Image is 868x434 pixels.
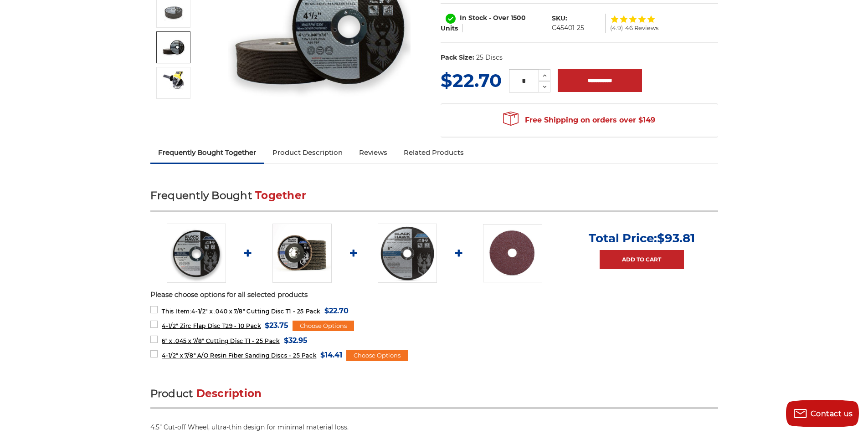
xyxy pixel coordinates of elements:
[625,25,658,31] span: 46 Reviews
[503,111,655,129] span: Free Shipping on orders over $149
[489,14,509,22] span: - Over
[395,143,472,163] a: Related Products
[162,0,185,23] img: BHA 25 pack of type 1 flat cut off wheels, 4.5 inch diameter
[441,53,474,62] dt: Pack Size:
[610,25,623,31] span: (4.9)
[162,352,316,359] span: 4-1/2" x 7/8" A/O Resin Fiber Sanding Discs - 25 Pack
[150,423,718,432] p: 4.5" Cut-off Wheel, ultra-thin design for minimal material loss.
[320,349,342,361] span: $14.41
[150,143,265,163] a: Frequently Bought Together
[441,24,458,32] span: Units
[811,409,853,418] span: Contact us
[441,69,502,92] span: $22.70
[150,189,252,202] span: Frequently Bought
[324,305,349,317] span: $22.70
[786,400,859,427] button: Contact us
[600,250,684,269] a: Add to Cart
[162,308,320,315] span: 4-1/2" x .040 x 7/8" Cutting Disc T1 - 25 Pack
[657,231,695,245] span: $93.81
[255,189,306,202] span: Together
[150,387,193,400] span: Product
[162,71,185,94] img: Ultra-thin 4.5-inch metal cut-off disc T1 on angle grinder for precision metal cutting.
[511,14,526,22] span: 1500
[265,319,288,332] span: $23.75
[552,23,584,33] dd: C45401-25
[346,350,408,361] div: Choose Options
[196,387,262,400] span: Description
[162,322,261,329] span: 4-1/2" Zirc Flap Disc T29 - 10 Pack
[460,14,487,22] span: In Stock
[293,321,354,332] div: Choose Options
[476,53,503,62] dd: 25 Discs
[150,290,718,300] p: Please choose options for all selected products
[167,224,226,283] img: 4-1/2" super thin cut off wheel for fast metal cutting and minimal kerf
[162,36,185,59] img: 4.5" x .040" cutting wheel for metal and stainless steel
[162,308,191,315] strong: This Item:
[552,14,567,23] dt: SKU:
[162,337,279,344] span: 6" x .045 x 7/8" Cutting Disc T1 - 25 Pack
[284,334,308,347] span: $32.95
[264,143,351,163] a: Product Description
[589,231,695,245] p: Total Price:
[351,143,395,163] a: Reviews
